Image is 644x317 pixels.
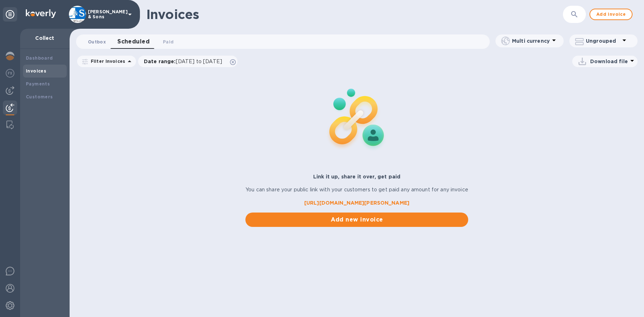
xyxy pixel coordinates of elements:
[245,173,468,180] p: Link it up, share it over, get paid
[6,69,14,78] img: Foreign exchange
[304,200,409,206] b: [URL][DOMAIN_NAME][PERSON_NAME]
[512,37,550,45] p: Multi currency
[586,37,620,45] p: Ungrouped
[26,9,56,18] img: Logo
[245,213,468,227] button: Add new invoice
[88,58,125,64] p: Filter Invoices
[26,34,64,42] p: Collect
[117,37,150,47] span: Scheduled
[163,38,174,46] span: Paid
[146,7,199,22] h1: Invoices
[590,58,628,65] p: Download file
[26,55,53,61] b: Dashboard
[88,38,106,46] span: Outbox
[596,10,626,19] span: Add invoice
[245,199,468,207] a: [URL][DOMAIN_NAME][PERSON_NAME]
[88,9,124,19] p: [PERSON_NAME] & Sons
[26,94,53,99] b: Customers
[245,186,468,194] p: You can share your public link with your customers to get paid any amount for any invoice
[176,59,222,64] span: [DATE] to [DATE]
[138,56,238,67] div: Date range:[DATE] to [DATE]
[589,9,633,20] button: Add invoice
[26,68,46,74] b: Invoices
[3,7,17,22] div: Unpin categories
[251,215,462,224] span: Add new invoice
[26,81,50,87] b: Payments
[144,58,226,65] p: Date range :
